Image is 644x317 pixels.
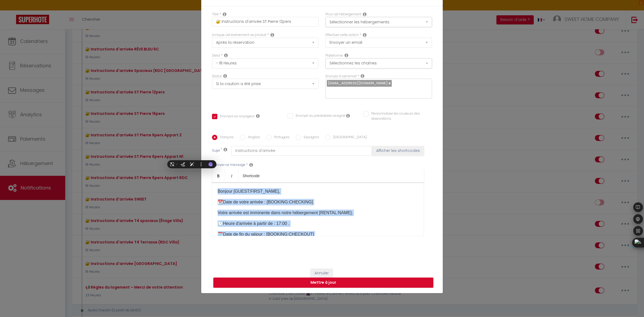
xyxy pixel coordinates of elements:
span: [EMAIL_ADDRESS][DOMAIN_NAME] [328,81,388,86]
button: Sélectionnez les chaînes [325,58,432,68]
i: Action Time [224,53,228,57]
a: Shortcode [238,169,264,182]
button: Ouvrir le widget de chat LiveChat [4,2,20,18]
label: Lorsque cet événement se produit [212,32,266,38]
label: Envoyer ce message [212,162,245,167]
a: Bold [212,169,225,182]
a: Italic [225,169,238,182]
i: Event Occur [270,33,274,37]
label: Plateforme [325,53,343,58]
p: Bonjour [GUEST:FIRST_NAME],​ [218,188,418,195]
p: ​Votre arrivée est imminente dans notre hébergement [RENTAL:NAME].​ [218,210,418,216]
button: Sélectionner les hébergements [325,17,432,27]
i: Subject [224,147,227,152]
label: Anglais [245,135,260,141]
i: Envoyer au voyageur [256,114,260,118]
label: Titre [212,12,219,17]
i: This Rental [363,12,367,16]
label: Sujet [212,148,220,154]
label: Délai [212,53,220,58]
i: Envoyer au prestataire si il est assigné [346,114,350,118]
label: [GEOGRAPHIC_DATA] [331,135,367,141]
label: Pour cet hébergement [325,12,361,17]
label: Effectuer cette action [325,32,359,38]
button: Afficher les shortcodes [372,146,424,156]
label: Français [217,135,234,141]
label: Statut [212,74,222,79]
label: Envoyer à cet email [325,74,357,79]
button: Mettre à jour [213,278,433,288]
i: Action Channel [345,53,348,57]
p: 🕔​Heure d'arrivée à partir de : 17:00 . [218,220,418,227]
p: 🗓️​Date de fin du séjour : [BOOKING:CHECKOUT] [218,231,418,238]
label: Portugais [272,135,290,141]
i: Recipient [361,74,364,78]
i: Action Type [363,33,367,37]
i: Title [223,12,226,16]
i: Booking status [223,74,227,78]
i: Message [249,163,253,167]
button: Annuler [310,269,333,278]
p: 📆​Date de votre arrivée : [BOOKING:CHECKING] [218,199,418,205]
label: Espagnol [301,135,319,141]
